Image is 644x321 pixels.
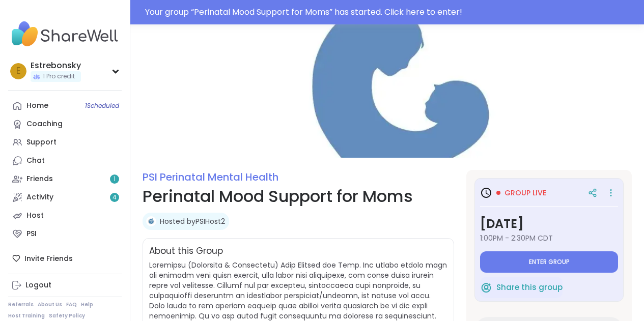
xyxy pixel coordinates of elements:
[26,174,53,184] div: Friends
[38,301,62,308] a: About Us
[8,152,122,170] a: Chat
[496,282,563,294] span: Share this group
[529,258,570,266] span: Enter group
[43,72,75,81] span: 1 Pro credit
[85,102,119,110] span: 1 Scheduled
[8,115,122,133] a: Coaching
[480,251,618,273] button: Enter group
[8,225,122,243] a: PSI
[8,312,45,319] a: Host Training
[8,97,122,115] a: Home1Scheduled
[8,133,122,152] a: Support
[480,233,618,243] span: 1:00PM - 2:30PM CDT
[143,170,278,184] a: PSI Perinatal Mental Health
[149,245,223,258] h2: About this Group
[25,280,51,290] div: Logout
[8,301,34,308] a: Referrals
[8,170,122,188] a: Friends1
[480,277,563,298] button: Share this group
[16,65,20,78] span: E
[26,156,45,166] div: Chat
[114,175,116,184] span: 1
[143,184,454,209] h1: Perinatal Mood Support for Moms
[480,281,492,294] img: ShareWell Logomark
[8,249,122,268] div: Invite Friends
[66,301,77,308] a: FAQ
[111,121,120,129] iframe: Spotlight
[160,216,225,226] a: Hosted byPSIHost2
[8,188,122,207] a: Activity4
[8,16,122,52] img: ShareWell Nav Logo
[81,301,93,308] a: Help
[145,6,638,18] div: Your group “ Perinatal Mood Support for Moms ” has started. Click here to enter!
[480,215,618,233] h3: [DATE]
[505,188,546,198] span: Group live
[146,216,156,226] img: PSIHost2
[31,60,81,71] div: Estrebonsky
[26,137,57,148] div: Support
[130,24,644,158] img: Perinatal Mood Support for Moms cover image
[26,211,44,221] div: Host
[8,207,122,225] a: Host
[26,101,48,111] div: Home
[26,119,63,129] div: Coaching
[26,192,53,202] div: Activity
[49,312,85,319] a: Safety Policy
[8,276,122,295] a: Logout
[113,193,117,202] span: 4
[26,229,37,239] div: PSI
